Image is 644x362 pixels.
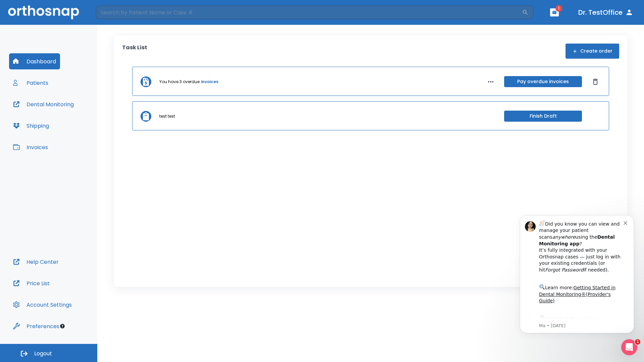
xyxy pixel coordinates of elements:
[590,76,601,87] button: Dismiss
[9,297,76,313] button: Account Settings
[8,5,79,19] img: Orthosnap
[9,139,52,155] button: Invoices
[510,205,644,344] iframe: Intercom notifications message
[9,96,78,112] button: Dental Monitoring
[29,109,114,143] div: Download the app: | ​ Let us know if you need help getting started!
[34,350,52,357] span: Logout
[504,76,582,87] button: Pay overdue invoices
[29,118,114,124] p: Message from Ma, sent 2w ago
[504,111,582,122] button: Finish Draft
[9,75,52,91] button: Patients
[114,14,119,20] button: Dismiss notification
[122,44,147,59] p: Task List
[201,79,218,85] a: invoices
[9,275,54,291] button: Price List
[555,5,562,12] span: 1
[29,111,89,123] a: App Store
[9,318,63,334] button: Preferences
[9,254,63,270] button: Help Center
[635,339,640,345] span: 1
[566,44,619,59] button: Create order
[621,339,637,355] iframe: Intercom live chat
[159,79,200,85] p: You have 3 overdue
[159,113,175,119] p: test test
[576,6,636,18] button: Dr. TestOffice
[96,6,522,19] input: Search by Patient Name or Case #
[59,323,65,329] div: Tooltip anchor
[9,53,60,69] button: Dashboard
[9,118,53,134] button: Shipping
